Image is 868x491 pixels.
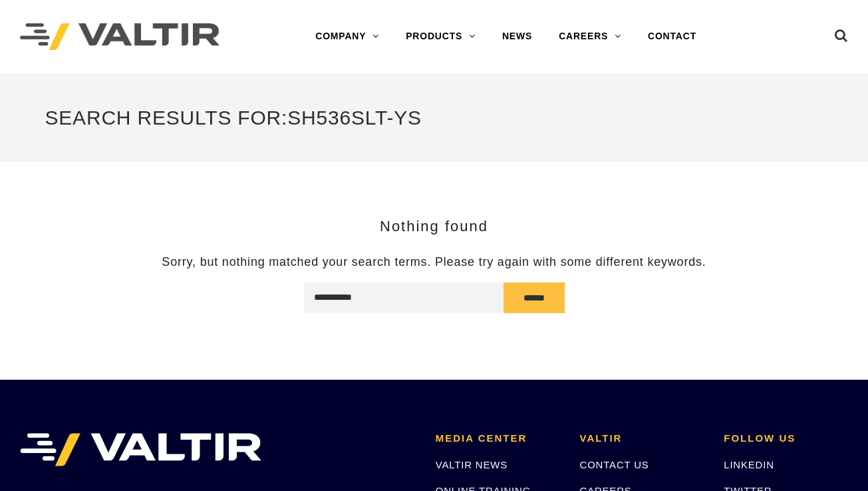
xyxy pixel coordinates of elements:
a: CONTACT [635,23,710,50]
a: PRODUCTS [392,23,489,50]
a: VALTIR NEWS [436,459,507,470]
span: sh536slt-ys [287,107,422,129]
a: CONTACT US [580,459,649,470]
p: Sorry, but nothing matched your search terms. Please try again with some different keywords. [45,254,823,270]
h3: Nothing found [45,219,823,235]
a: CAREERS [545,23,635,50]
h2: FOLLOW US [724,433,848,444]
img: VALTIR [20,433,261,466]
h2: VALTIR [580,433,704,444]
img: Valtir [20,23,219,51]
a: COMPANY [302,23,392,50]
a: LINKEDIN [724,459,774,470]
h1: Search Results for: [45,93,823,142]
a: NEWS [489,23,545,50]
h2: MEDIA CENTER [436,433,560,444]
